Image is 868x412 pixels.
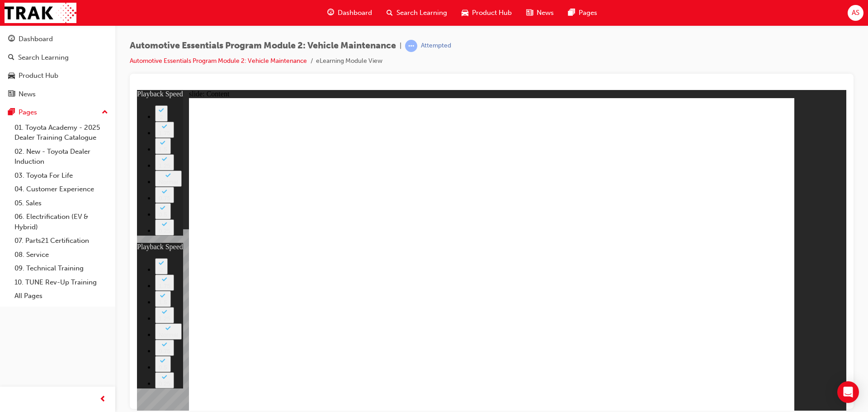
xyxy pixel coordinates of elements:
[837,381,859,403] div: Open Intercom Messenger
[11,196,112,210] a: 05. Sales
[8,72,15,80] span: car-icon
[11,145,112,169] a: 02. New - Toyota Dealer Induction
[19,34,53,44] div: Dashboard
[11,210,112,234] a: 06. Electrification (EV & Hybrid)
[102,107,108,118] span: up-icon
[19,71,58,81] div: Product Hub
[327,7,334,19] span: guage-icon
[421,42,451,50] div: Attempted
[316,56,382,66] li: eLearning Module View
[338,8,372,18] span: Dashboard
[11,182,112,196] a: 04. Customer Experience
[579,8,597,18] span: Pages
[454,4,519,22] a: car-iconProduct Hub
[5,3,76,23] img: Trak
[320,4,379,22] a: guage-iconDashboard
[462,7,468,19] span: car-icon
[526,7,533,19] span: news-icon
[130,57,307,65] a: Automotive Essentials Program Module 2: Vehicle Maintenance
[11,248,112,262] a: 08. Service
[852,8,859,18] span: AS
[8,109,15,117] span: pages-icon
[19,107,37,118] div: Pages
[11,121,112,145] a: 01. Toyota Academy - 2025 Dealer Training Catalogue
[387,7,393,19] span: search-icon
[8,35,15,43] span: guage-icon
[11,261,112,275] a: 09. Technical Training
[537,8,554,18] span: News
[4,104,112,121] button: Pages
[11,169,112,183] a: 03. Toyota For Life
[11,234,112,248] a: 07. Parts21 Certification
[4,86,112,103] a: News
[18,52,69,63] div: Search Learning
[4,29,112,104] button: DashboardSearch LearningProduct HubNews
[561,4,604,22] a: pages-iconPages
[99,394,106,405] span: prev-icon
[848,5,863,21] button: AS
[519,4,561,22] a: news-iconNews
[4,31,112,47] a: Dashboard
[8,90,15,99] span: news-icon
[19,89,36,99] div: News
[568,7,575,19] span: pages-icon
[4,49,112,66] a: Search Learning
[11,275,112,289] a: 10. TUNE Rev-Up Training
[405,40,417,52] span: learningRecordVerb_ATTEMPT-icon
[11,289,112,303] a: All Pages
[396,8,447,18] span: Search Learning
[379,4,454,22] a: search-iconSearch Learning
[4,67,112,84] a: Product Hub
[472,8,512,18] span: Product Hub
[8,54,14,62] span: search-icon
[400,41,401,51] span: |
[130,41,396,51] span: Automotive Essentials Program Module 2: Vehicle Maintenance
